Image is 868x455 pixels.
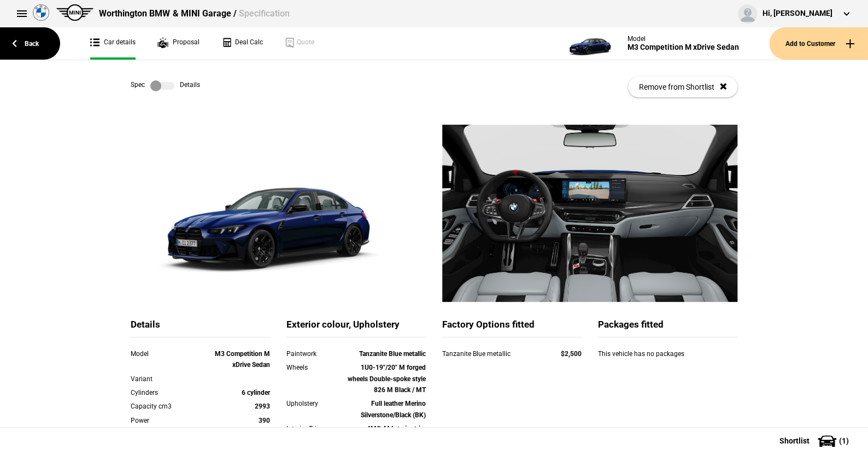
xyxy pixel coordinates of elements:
[215,350,270,369] strong: M3 Competition M xDrive Sedan
[221,27,263,60] a: Deal Calc
[763,427,868,454] button: Shortlist(1)
[839,437,849,445] span: ( 1 )
[769,27,868,60] button: Add to Customer
[286,318,426,337] div: Exterior colour, Upholstery
[131,374,214,384] div: Variant
[286,348,342,359] div: Paintwork
[361,425,426,444] strong: 4MC-M Interior trim finishers Carbon Fibre
[286,423,342,434] div: Interior Trim
[259,417,270,424] strong: 390
[442,318,582,337] div: Factory Options fitted
[561,350,582,358] strong: $2,500
[131,401,214,412] div: Capacity cm3
[131,80,200,91] div: Spec Details
[131,348,214,359] div: Model
[442,348,540,359] div: Tanzanite Blue metallic
[99,8,289,20] div: Worthington BMW & MINI Garage /
[627,43,739,52] div: M3 Competition M xDrive Sedan
[238,8,289,19] span: Specification
[131,387,214,398] div: Cylinders
[131,318,270,337] div: Details
[598,318,737,337] div: Packages fitted
[90,27,136,60] a: Car details
[157,27,200,60] a: Proposal
[255,402,270,410] strong: 2993
[131,415,214,426] div: Power
[627,35,739,43] div: Model
[348,364,426,394] strong: 1U0-19"/20" M forged wheels Double-spoke style 826 M Black / MT
[286,362,342,373] div: Wheels
[359,350,426,358] strong: Tanzanite Blue metallic
[33,4,49,21] img: bmw.png
[763,8,832,19] div: Hi, [PERSON_NAME]
[286,398,342,409] div: Upholstery
[779,437,810,445] span: Shortlist
[628,77,737,97] button: Remove from Shortlist
[598,348,737,370] div: This vehicle has no packages
[242,389,270,396] strong: 6 cylinder
[56,4,93,21] img: mini.png
[361,400,426,418] strong: Full leather Merino Silverstone/Black (BK)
